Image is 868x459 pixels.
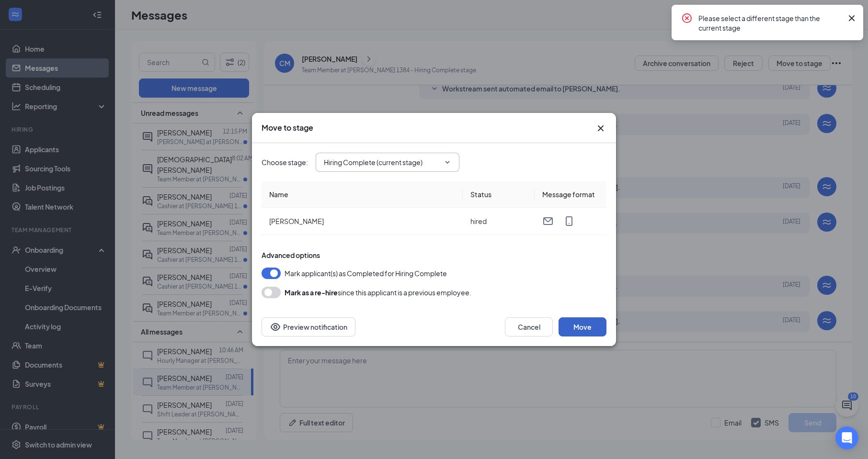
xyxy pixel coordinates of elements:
span: [PERSON_NAME] [269,217,324,225]
th: Status [463,181,535,208]
svg: CrossCircle [681,12,693,24]
div: Advanced options [262,250,606,260]
td: hired [463,208,535,235]
svg: Cross [846,12,857,24]
svg: Cross [595,123,606,134]
button: Preview notificationEye [262,317,355,336]
svg: ChevronDown [444,158,451,166]
button: Cancel [505,317,553,336]
svg: Email [542,215,554,227]
span: Choose stage : [262,157,308,168]
button: Move [559,317,606,336]
svg: Eye [270,321,281,333]
h3: Move to stage [262,123,313,133]
th: Message format [535,181,606,208]
span: Mark applicant(s) as Completed for Hiring Complete [285,268,447,279]
div: Please select a different stage than the current stage [698,12,842,33]
button: Close [595,123,606,134]
svg: MobileSms [563,215,575,227]
div: Open Intercom Messenger [835,426,858,449]
b: Mark as a re-hire [285,288,338,297]
div: since this applicant is a previous employee. [285,287,471,298]
th: Name [262,181,463,208]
